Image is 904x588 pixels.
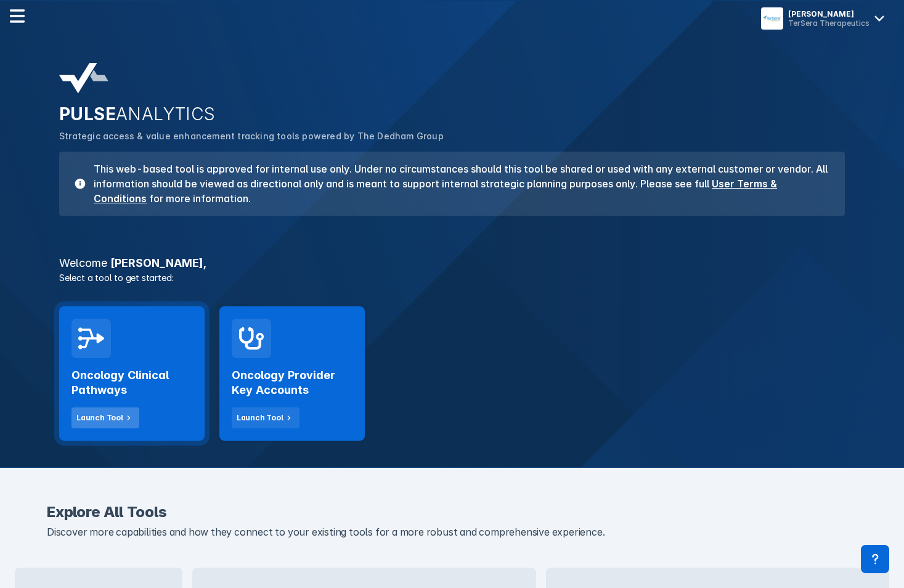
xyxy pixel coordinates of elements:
[788,9,869,18] div: [PERSON_NAME]
[71,407,139,428] button: Launch Tool
[47,525,857,541] p: Discover more capabilities and how they connect to your existing tools for a more robust and comp...
[59,306,205,441] a: Oncology Clinical PathwaysLaunch Tool
[59,256,107,269] span: Welcome
[76,412,123,423] div: Launch Tool
[86,161,830,206] h3: This web-based tool is approved for internal use only. Under no circumstances should this tool be...
[52,271,852,284] p: Select a tool to get started:
[116,104,216,125] span: ANALYTICS
[237,412,283,423] div: Launch Tool
[47,505,857,520] h2: Explore All Tools
[71,368,192,398] h2: Oncology Clinical Pathways
[10,9,25,23] img: menu--horizontal.svg
[59,104,845,125] h2: PULSE
[59,63,108,94] img: pulse-analytics-logo
[59,129,845,143] p: Strategic access & value enhancement tracking tools powered by The Dedham Group
[788,18,869,28] div: TerSera Therapeutics
[861,545,889,573] div: Contact Support
[232,368,352,398] h2: Oncology Provider Key Accounts
[52,258,852,269] h3: [PERSON_NAME] ,
[764,10,781,27] img: menu button
[219,306,365,441] a: Oncology Provider Key AccountsLaunch Tool
[232,407,299,428] button: Launch Tool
